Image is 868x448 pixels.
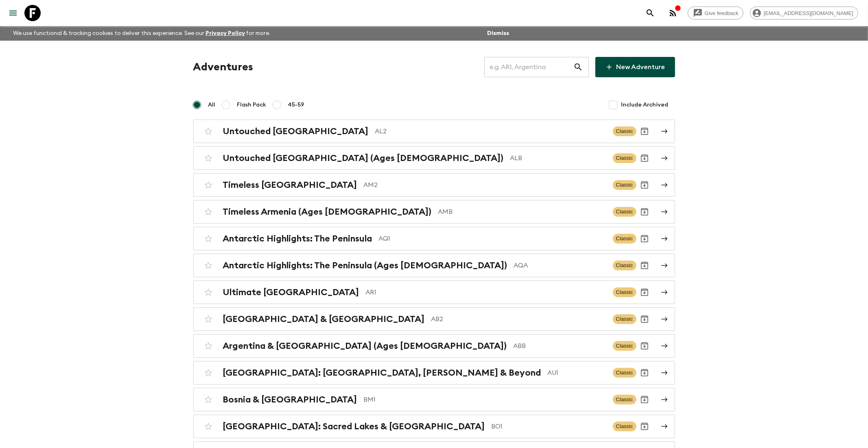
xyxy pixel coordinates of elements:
[288,101,305,109] span: 45-59
[636,257,653,274] button: Archive
[595,57,675,77] a: New Adventure
[636,338,653,354] button: Archive
[514,261,606,270] p: AQA
[636,365,653,381] button: Archive
[636,311,653,327] button: Archive
[364,395,606,405] p: BM1
[492,422,606,431] p: BO1
[613,180,636,190] span: Classic
[636,204,653,220] button: Archive
[223,260,507,271] h2: Antarctic Highlights: The Peninsula (Ages [DEMOGRAPHIC_DATA])
[223,153,504,163] h2: Untouched [GEOGRAPHIC_DATA] (Ages [DEMOGRAPHIC_DATA])
[613,207,636,217] span: Classic
[193,334,675,358] a: Argentina & [GEOGRAPHIC_DATA] (Ages [DEMOGRAPHIC_DATA])ABBClassicArchive
[223,207,432,217] h2: Timeless Armenia (Ages [DEMOGRAPHIC_DATA])
[636,418,653,435] button: Archive
[613,126,636,136] span: Classic
[223,368,541,378] h2: [GEOGRAPHIC_DATA]: [GEOGRAPHIC_DATA], [PERSON_NAME] & Beyond
[642,5,658,21] button: search adventures
[636,391,653,408] button: Archive
[750,7,858,20] div: [EMAIL_ADDRESS][DOMAIN_NAME]
[223,421,485,432] h2: [GEOGRAPHIC_DATA]: Sacred Lakes & [GEOGRAPHIC_DATA]
[759,10,858,16] span: [EMAIL_ADDRESS][DOMAIN_NAME]
[193,281,675,304] a: Ultimate [GEOGRAPHIC_DATA]AR1ClassicArchive
[223,180,357,190] h2: Timeless [GEOGRAPHIC_DATA]
[193,59,254,75] h1: Adventures
[193,146,675,170] a: Untouched [GEOGRAPHIC_DATA] (Ages [DEMOGRAPHIC_DATA])ALBClassicArchive
[193,388,675,411] a: Bosnia & [GEOGRAPHIC_DATA]BM1ClassicArchive
[5,5,21,21] button: menu
[613,287,636,297] span: Classic
[613,395,636,405] span: Classic
[206,30,245,36] a: Privacy Policy
[431,314,606,324] p: AB2
[193,254,675,277] a: Antarctic Highlights: The Peninsula (Ages [DEMOGRAPHIC_DATA])AQAClassicArchive
[379,234,606,244] p: AQ1
[223,341,507,351] h2: Argentina & [GEOGRAPHIC_DATA] (Ages [DEMOGRAPHIC_DATA])
[700,10,743,16] span: Give feedback
[223,287,359,298] h2: Ultimate [GEOGRAPHIC_DATA]
[485,28,511,39] button: Dismiss
[366,287,606,297] p: AR1
[510,153,606,163] p: ALB
[636,123,653,139] button: Archive
[636,284,653,300] button: Archive
[237,101,267,109] span: Flash Pack
[193,307,675,331] a: [GEOGRAPHIC_DATA] & [GEOGRAPHIC_DATA]AB2ClassicArchive
[438,207,606,217] p: AMB
[636,231,653,247] button: Archive
[613,234,636,244] span: Classic
[636,177,653,193] button: Archive
[193,415,675,438] a: [GEOGRAPHIC_DATA]: Sacred Lakes & [GEOGRAPHIC_DATA]BO1ClassicArchive
[223,394,357,405] h2: Bosnia & [GEOGRAPHIC_DATA]
[636,150,653,166] button: Archive
[375,126,606,136] p: AL2
[223,126,369,137] h2: Untouched [GEOGRAPHIC_DATA]
[613,341,636,351] span: Classic
[613,314,636,324] span: Classic
[613,368,636,378] span: Classic
[484,56,573,78] input: e.g. AR1, Argentina
[193,227,675,250] a: Antarctic Highlights: The PeninsulaAQ1ClassicArchive
[364,180,606,190] p: AM2
[613,153,636,163] span: Classic
[193,173,675,197] a: Timeless [GEOGRAPHIC_DATA]AM2ClassicArchive
[223,233,372,244] h2: Antarctic Highlights: The Peninsula
[193,200,675,224] a: Timeless Armenia (Ages [DEMOGRAPHIC_DATA])AMBClassicArchive
[193,361,675,385] a: [GEOGRAPHIC_DATA]: [GEOGRAPHIC_DATA], [PERSON_NAME] & BeyondAU1ClassicArchive
[208,101,216,109] span: All
[688,7,743,20] a: Give feedback
[548,368,606,378] p: AU1
[514,341,606,351] p: ABB
[613,261,636,270] span: Classic
[223,314,425,324] h2: [GEOGRAPHIC_DATA] & [GEOGRAPHIC_DATA]
[613,422,636,431] span: Classic
[621,101,669,109] span: Include Archived
[10,26,274,41] p: We use functional & tracking cookies to deliver this experience. See our for more.
[193,120,675,143] a: Untouched [GEOGRAPHIC_DATA]AL2ClassicArchive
